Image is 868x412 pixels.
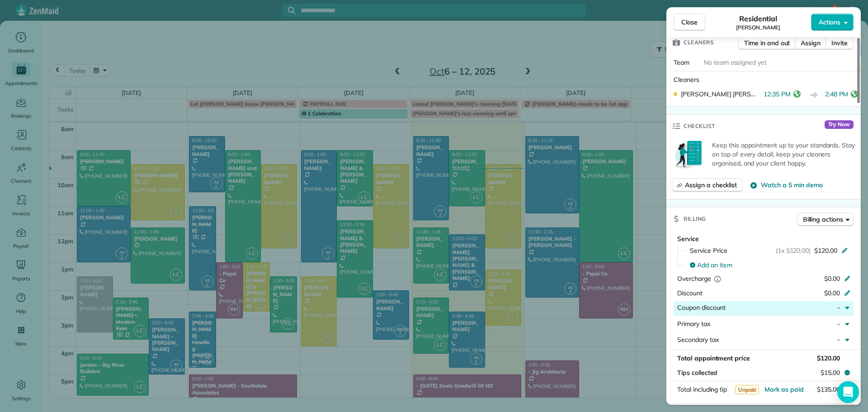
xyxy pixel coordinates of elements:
span: Unpaid [735,385,759,394]
button: Assign [795,36,826,50]
span: Billing actions [803,215,843,224]
span: - [837,320,840,328]
span: Cleaners [684,38,714,47]
button: Time in and out [738,36,796,50]
span: $120.00 [817,354,840,362]
span: Close [681,18,698,27]
span: No team assigned yet [704,58,767,66]
span: Total including tip [677,385,727,393]
span: Service [677,235,699,243]
button: Tips collected$15.00 [674,366,854,379]
button: Service Price(1x $120.00)$120.00 [684,243,854,258]
span: Mark as paid [764,385,804,393]
div: Overcharge [677,274,755,283]
span: Discount [677,289,703,297]
span: Checklist [684,122,715,131]
span: Primary tax [677,320,710,328]
span: Team [674,58,689,66]
button: Assign a checklist [672,178,743,192]
span: Actions [819,18,840,27]
button: Watch a 5 min demo [750,180,822,189]
span: Billing [684,214,706,223]
span: Add an item [697,260,732,270]
span: [PERSON_NAME] [PERSON_NAME] [681,90,760,99]
div: Open Intercom Messenger [837,381,859,403]
button: Close [674,14,705,31]
span: $15.00 [821,368,840,377]
p: Keep this appointment up to your standards. Stay on top of every detail, keep your cleaners organ... [712,141,855,168]
span: Watch a 5 min demo [761,180,822,189]
button: Add an item [684,258,854,272]
span: Assign [801,38,821,47]
span: $135.00 [817,385,840,393]
span: Coupon discount [677,303,726,312]
span: 2:48 PM [825,90,849,101]
span: $120.00 [814,246,837,255]
span: 12:35 PM [764,90,791,101]
button: Mark as paid [764,385,804,394]
span: - [837,303,840,312]
span: Time in and out [744,38,790,47]
span: Cleaners [674,76,699,84]
span: Assign a checklist [685,180,737,189]
span: (1x $120.00) [776,246,811,255]
span: - [837,336,840,344]
span: $0.00 [824,289,840,297]
span: Tips collected [677,368,717,377]
span: $0.00 [824,275,840,283]
span: Service Price [690,246,727,255]
span: [PERSON_NAME] [736,24,780,31]
span: Residential [739,13,778,24]
span: Secondary tax [677,336,719,344]
span: Try Now [825,120,854,129]
button: Invite [826,36,854,50]
span: Invite [831,38,848,47]
span: Total appointment price [677,354,750,362]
